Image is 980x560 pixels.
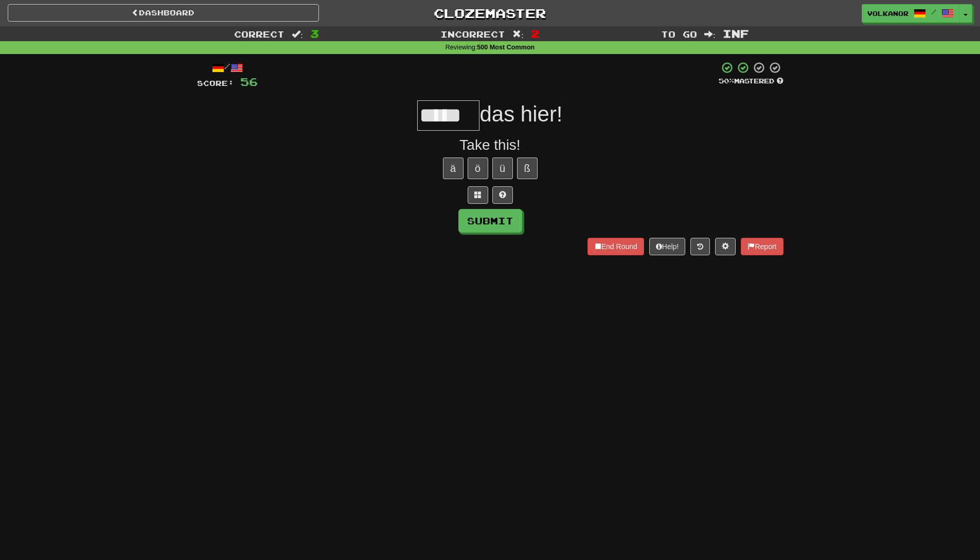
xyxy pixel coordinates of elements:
[649,238,686,255] button: Help!
[468,186,488,204] button: Switch sentence to multiple choice alt+p
[8,4,319,22] a: Dashboard
[704,30,716,39] span: :
[310,27,319,40] span: 3
[531,27,540,40] span: 2
[197,79,234,87] span: Score:
[719,77,734,85] span: 50 %
[477,44,534,51] strong: 500 Most Common
[334,4,646,22] a: Clozemaster
[468,157,488,179] button: ö
[719,77,783,86] div: Mastered
[292,30,303,39] span: :
[492,157,513,179] button: ü
[197,61,258,74] div: /
[690,238,710,255] button: Round history (alt+y)
[479,102,562,126] span: das hier!
[492,186,513,204] button: Single letter hint - you only get 1 per sentence and score half the points! alt+h
[867,9,908,18] span: Volkanor
[517,157,538,179] button: ß
[661,29,697,39] span: To go
[197,135,783,155] div: Take this!
[458,209,522,233] button: Submit
[440,29,505,39] span: Incorrect
[741,238,783,255] button: Report
[512,30,524,39] span: :
[931,8,936,15] span: /
[862,4,959,23] a: Volkanor /
[587,238,644,255] button: End Round
[723,27,749,40] span: Inf
[443,157,464,179] button: ä
[234,29,284,39] span: Correct
[240,75,258,88] span: 56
